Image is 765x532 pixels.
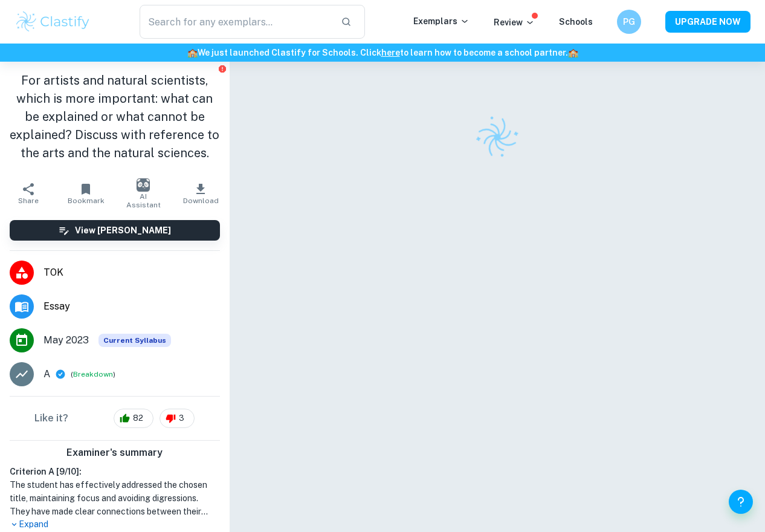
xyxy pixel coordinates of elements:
[68,196,105,205] span: Bookmark
[44,265,220,280] span: TOK
[75,224,171,237] h6: View [PERSON_NAME]
[494,16,535,29] p: Review
[44,333,89,348] span: May 2023
[665,11,750,33] button: UPGRADE NOW
[18,196,39,205] span: Share
[57,177,115,210] button: Bookmark
[218,64,227,73] button: Report issue
[183,196,219,205] span: Download
[468,108,527,167] img: Clastify logo
[115,177,172,210] button: AI Assistant
[2,46,763,59] h6: We just launched Clastify for Schools. Click to learn how to become a school partner.
[15,10,91,34] img: Clastify logo
[5,446,225,460] h6: Examiner's summary
[126,412,150,424] span: 82
[10,478,220,518] h1: The student has effectively addressed the chosen title, maintaining focus and avoiding digression...
[137,178,150,192] img: AI Assistant
[617,10,641,34] button: PG
[10,518,220,531] p: Expand
[73,369,113,380] button: Breakdown
[381,48,400,57] a: here
[10,220,220,241] button: View [PERSON_NAME]
[568,48,578,57] span: 🏫
[413,15,470,28] p: Exemplars
[44,299,220,314] span: Essay
[122,192,165,209] span: AI Assistant
[172,177,230,210] button: Download
[98,334,171,347] span: Current Syllabus
[34,411,68,426] h6: Like it?
[172,412,191,424] span: 3
[622,15,636,28] h6: PG
[187,48,198,57] span: 🏫
[559,17,593,27] a: Schools
[729,490,753,514] button: Help and Feedback
[44,367,50,381] p: A
[10,465,220,478] h6: Criterion A [ 9 / 10 ]:
[140,5,331,39] input: Search for any exemplars...
[98,334,171,347] div: This exemplar is based on the current syllabus. Feel free to refer to it for inspiration/ideas wh...
[10,71,220,162] h1: For artists and natural scientists, which is more important: what can be explained or what cannot...
[71,369,115,380] span: ( )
